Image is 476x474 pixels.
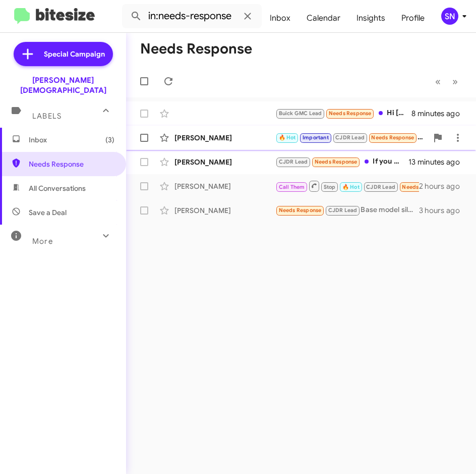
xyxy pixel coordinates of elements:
[32,112,62,121] span: Labels
[140,41,252,57] h1: Needs Response
[411,109,468,119] div: 8 minutes ago
[275,204,419,216] div: Base model silver or white
[419,181,468,191] div: 2 hours ago
[329,110,372,117] span: Needs Response
[446,71,464,92] button: Next
[29,183,86,193] span: All Conversations
[279,207,322,214] span: Needs Response
[335,134,365,141] span: CJDR Lead
[262,4,299,33] a: Inbox
[44,49,105,59] span: Special Campaign
[452,75,458,88] span: »
[174,181,275,191] div: [PERSON_NAME]
[435,75,441,88] span: «
[315,159,358,165] span: Needs Response
[371,134,414,141] span: Needs Response
[275,108,411,119] div: Hi [PERSON_NAME] — thanks. Please email a short written out‑the‑door total to [EMAIL_ADDRESS][DOM...
[29,207,67,218] span: Save a Deal
[174,133,275,143] div: [PERSON_NAME]
[174,157,275,167] div: [PERSON_NAME]
[279,184,305,190] span: Call Them
[324,184,336,190] span: Stop
[348,4,393,33] a: Insights
[279,110,322,117] span: Buick GMC Lead
[433,8,465,25] button: SN
[275,180,419,192] div: Inbound Call
[342,184,360,190] span: 🔥 Hot
[105,135,114,145] span: (3)
[429,71,447,92] button: Previous
[408,157,468,167] div: 13 minutes ago
[303,134,329,141] span: Important
[14,42,113,66] a: Special Campaign
[279,134,296,141] span: 🔥 Hot
[122,4,262,28] input: Search
[29,135,114,145] span: Inbox
[279,159,308,165] span: CJDR Lead
[393,4,433,33] a: Profile
[402,184,445,190] span: Needs Response
[299,4,348,33] a: Calendar
[419,205,468,216] div: 3 hours ago
[32,237,53,246] span: More
[29,159,114,169] span: Needs Response
[430,71,464,92] nav: Page navigation example
[441,8,458,25] div: SN
[275,132,428,143] div: The big horn was really the lowest I was willing to go to. I was losing a lot of features from my...
[328,207,358,214] span: CJDR Lead
[366,184,395,190] span: CJDR Lead
[275,156,408,168] div: If you could send me an offer with the best price on the white Summit with 0% financing and my 20...
[174,205,275,216] div: [PERSON_NAME]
